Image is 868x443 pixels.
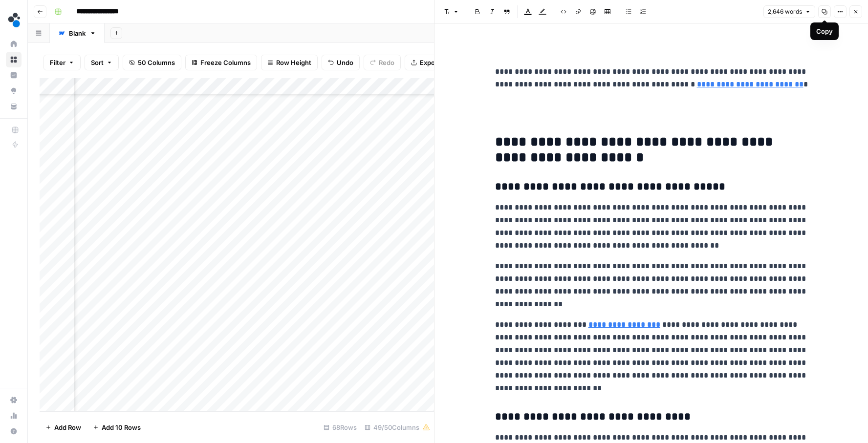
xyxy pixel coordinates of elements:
[87,420,147,435] button: Add 10 Rows
[85,55,119,70] button: Sort
[200,58,251,67] span: Freeze Columns
[361,420,434,435] div: 49/50 Columns
[91,58,104,67] span: Sort
[6,11,23,29] img: spot.ai Logo
[102,422,141,432] span: Add 10 Rows
[43,55,81,70] button: Filter
[138,58,175,67] span: 50 Columns
[54,422,81,432] span: Add Row
[50,58,65,67] span: Filter
[322,55,360,70] button: Undo
[763,5,815,18] button: 2,646 words
[6,67,22,83] a: Insights
[320,420,361,435] div: 68 Rows
[261,55,318,70] button: Row Height
[768,7,802,16] span: 2,646 words
[6,36,22,52] a: Home
[123,55,181,70] button: 50 Columns
[40,420,87,435] button: Add Row
[185,55,257,70] button: Freeze Columns
[6,52,22,67] a: Browse
[337,58,353,67] span: Undo
[6,99,22,114] a: Your Data
[364,55,401,70] button: Redo
[6,423,22,439] button: Help + Support
[6,392,22,408] a: Settings
[379,58,394,67] span: Redo
[405,55,461,70] button: Export CSV
[50,23,105,43] a: Blank
[420,58,455,67] span: Export CSV
[6,408,22,423] a: Usage
[6,8,22,32] button: Workspace: spot.ai
[69,28,86,38] div: Blank
[6,83,22,99] a: Opportunities
[276,58,311,67] span: Row Height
